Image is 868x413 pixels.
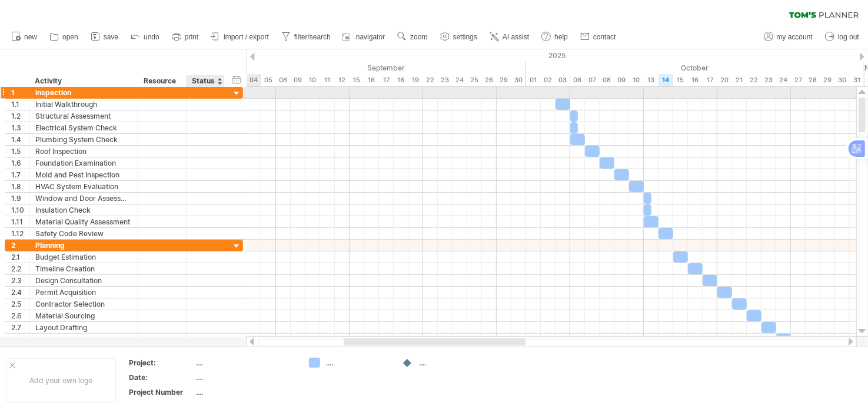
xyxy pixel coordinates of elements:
[806,74,820,86] div: Tuesday, 28 October 2025
[11,298,29,310] div: 2.5
[35,122,132,133] div: Electrical System Check
[394,29,431,45] a: zoom
[356,33,385,41] span: navigator
[35,146,132,157] div: Roof Inspection
[6,358,116,402] div: Add your own logo
[614,74,629,86] div: Thursday, 9 October 2025
[838,33,859,41] span: log out
[717,74,732,86] div: Monday, 20 October 2025
[196,358,295,368] div: ....
[419,358,483,368] div: ....
[35,193,132,204] div: Window and Door Assessment
[11,287,29,298] div: 2.4
[169,29,202,45] a: print
[35,181,132,192] div: HVAC System Evaluation
[35,134,132,145] div: Plumbing System Check
[196,387,295,397] div: ....
[11,181,29,192] div: 1.8
[644,74,659,86] div: Monday, 13 October 2025
[703,74,717,86] div: Friday, 17 October 2025
[585,74,600,86] div: Tuesday, 7 October 2025
[11,240,29,251] div: 2
[11,228,29,239] div: 1.12
[11,216,29,227] div: 1.11
[291,74,305,86] div: Tuesday, 9 September 2025
[791,74,806,86] div: Monday, 27 October 2025
[35,75,131,87] div: Activity
[408,74,423,86] div: Friday, 19 September 2025
[777,33,813,41] span: my account
[192,75,218,87] div: Status
[659,74,673,86] div: Tuesday, 14 October 2025
[835,74,850,86] div: Thursday, 30 October 2025
[46,29,82,45] a: open
[202,62,526,74] div: September 2025
[11,157,29,169] div: 1.6
[776,74,791,86] div: Friday, 24 October 2025
[35,169,132,180] div: Mold and Pest Inspection
[538,29,571,45] a: help
[35,334,132,345] div: Scope Definition
[129,372,194,382] div: Date:
[196,372,295,382] div: ....
[35,287,132,298] div: Permit Acquisition
[850,74,864,86] div: Friday, 31 October 2025
[62,33,78,41] span: open
[364,74,379,86] div: Tuesday, 16 September 2025
[35,228,132,239] div: Safety Code Review
[144,75,179,87] div: Resource
[35,322,132,333] div: Layout Drafting
[541,74,556,86] div: Thursday, 2 October 2025
[503,33,529,41] span: AI assist
[526,74,541,86] div: Wednesday, 1 October 2025
[8,29,41,45] a: new
[487,29,533,45] a: AI assist
[261,74,276,86] div: Friday, 5 September 2025
[437,29,481,45] a: settings
[556,74,570,86] div: Friday, 3 October 2025
[394,74,408,86] div: Thursday, 18 September 2025
[761,74,776,86] div: Thursday, 23 October 2025
[11,275,29,286] div: 2.3
[35,216,132,227] div: Material Quality Assessment
[820,74,835,86] div: Wednesday, 29 October 2025
[497,74,511,86] div: Monday, 29 September 2025
[278,29,334,45] a: filter/search
[467,74,482,86] div: Thursday, 25 September 2025
[129,358,194,368] div: Project:
[340,29,388,45] a: navigator
[600,74,614,86] div: Wednesday, 8 October 2025
[35,204,132,216] div: Insulation Check
[276,74,291,86] div: Monday, 8 September 2025
[410,33,427,41] span: zoom
[320,74,335,86] div: Thursday, 11 September 2025
[822,29,863,45] a: log out
[593,33,616,41] span: contact
[11,99,29,110] div: 1.1
[35,310,132,321] div: Material Sourcing
[35,157,132,169] div: Foundation Examination
[11,263,29,274] div: 2.2
[326,358,390,368] div: ....
[11,251,29,263] div: 2.1
[35,251,132,263] div: Budget Estimation
[577,29,620,45] a: contact
[11,322,29,333] div: 2.7
[554,33,568,41] span: help
[335,74,350,86] div: Friday, 12 September 2025
[247,74,261,86] div: Thursday, 4 September 2025
[629,74,644,86] div: Friday, 10 October 2025
[423,74,438,86] div: Monday, 22 September 2025
[11,110,29,122] div: 1.2
[11,334,29,345] div: 2.8
[761,29,816,45] a: my account
[438,74,453,86] div: Tuesday, 23 September 2025
[305,74,320,86] div: Wednesday, 10 September 2025
[570,74,585,86] div: Monday, 6 October 2025
[453,74,467,86] div: Wednesday, 24 September 2025
[11,193,29,204] div: 1.9
[224,33,269,41] span: import / export
[11,204,29,216] div: 1.10
[350,74,364,86] div: Monday, 15 September 2025
[88,29,122,45] a: save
